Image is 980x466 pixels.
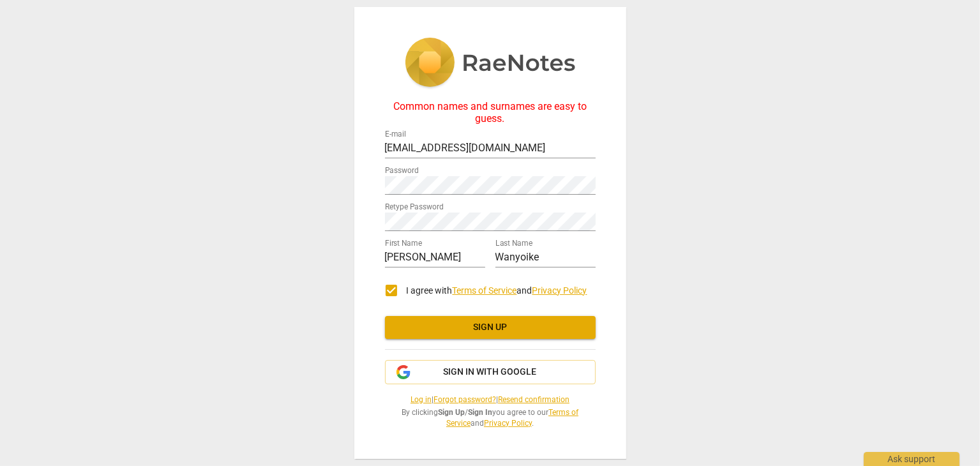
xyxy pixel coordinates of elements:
[405,38,576,90] img: 5ac2273c67554f335776073100b6d88f.svg
[411,395,432,404] a: Log in
[385,316,596,339] button: Sign up
[385,407,596,428] span: By clicking / you agree to our and .
[433,395,496,404] a: Forgot password?
[395,321,585,334] span: Sign up
[498,395,569,404] a: Resend confirmation
[495,240,532,248] label: Last Name
[444,366,537,379] span: Sign in with Google
[864,452,960,466] div: Ask support
[385,395,596,405] span: | |
[446,408,578,428] a: Terms of Service
[453,285,517,296] a: Terms of Service
[468,408,492,417] b: Sign In
[385,167,419,175] label: Password
[385,204,444,211] label: Retype Password
[385,360,596,384] button: Sign in with Google
[385,101,596,124] div: Common names and surnames are easy to guess.
[385,131,406,139] label: E-mail
[438,408,465,417] b: Sign Up
[385,240,422,248] label: First Name
[484,419,532,428] a: Privacy Policy
[532,285,587,296] a: Privacy Policy
[407,285,587,296] span: I agree with and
